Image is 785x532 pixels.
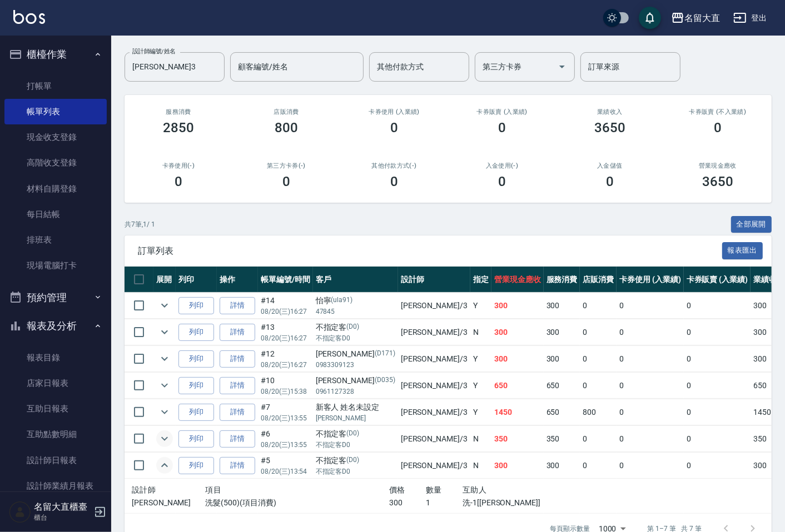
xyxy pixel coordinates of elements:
[156,350,173,367] button: expand row
[617,399,684,425] td: 0
[4,99,107,124] a: 帳單列表
[389,497,426,509] p: 300
[617,453,684,479] td: 0
[163,120,194,135] h3: 2850
[220,404,255,421] a: 詳情
[4,73,107,99] a: 打帳單
[470,267,491,293] th: 指定
[677,108,758,116] h2: 卡券販賣 (不入業績)
[125,219,155,229] p: 共 7 筆, 1 / 1
[684,346,751,372] td: 0
[156,297,173,314] button: expand row
[34,501,91,513] h5: 名留大直櫃臺
[261,466,310,476] p: 08/20 (三) 13:54
[491,319,544,345] td: 300
[258,399,313,425] td: #7
[156,324,173,340] button: expand row
[491,267,544,293] th: 營業現金應收
[4,283,107,312] button: 預約管理
[544,293,580,319] td: 300
[316,440,395,450] p: 不指定客D0
[731,216,772,233] button: 全部展開
[258,453,313,479] td: #5
[580,373,617,399] td: 0
[375,375,395,387] p: (D035)
[346,455,359,466] p: (D0)
[594,120,625,135] h3: 3650
[4,202,107,227] a: 每日結帳
[220,350,255,368] a: 詳情
[375,348,395,360] p: (D171)
[398,267,470,293] th: 設計師
[258,267,313,293] th: 帳單編號/時間
[684,11,720,25] div: 名留大直
[316,348,395,360] div: [PERSON_NAME]
[684,293,751,319] td: 0
[569,162,650,169] h2: 入金儲值
[316,387,395,397] p: 0961127328
[544,267,580,293] th: 服務消費
[684,373,751,399] td: 0
[580,319,617,345] td: 0
[4,253,107,278] a: 現場電腦打卡
[714,120,722,135] h3: 0
[258,373,313,399] td: #10
[544,373,580,399] td: 650
[398,373,470,399] td: [PERSON_NAME] /3
[617,267,684,293] th: 卡券使用 (入業績)
[470,426,491,452] td: N
[684,453,751,479] td: 0
[398,293,470,319] td: [PERSON_NAME] /3
[4,124,107,150] a: 現金收支登錄
[470,346,491,372] td: Y
[684,267,751,293] th: 卡券販賣 (入業績)
[580,346,617,372] td: 0
[491,426,544,452] td: 350
[261,307,310,317] p: 08/20 (三) 16:27
[13,10,45,24] img: Logo
[316,401,395,413] div: 新客人 姓名未設定
[580,426,617,452] td: 0
[258,319,313,345] td: #13
[398,453,470,479] td: [PERSON_NAME] /3
[684,319,751,345] td: 0
[617,426,684,452] td: 0
[684,399,751,425] td: 0
[390,120,398,135] h3: 0
[398,426,470,452] td: [PERSON_NAME] /3
[178,430,214,448] button: 列印
[153,267,176,293] th: 展開
[220,324,255,341] a: 詳情
[544,453,580,479] td: 300
[470,453,491,479] td: N
[463,497,573,509] p: 洗-1[[PERSON_NAME]]
[246,108,327,116] h2: 店販消費
[617,373,684,399] td: 0
[461,108,543,116] h2: 卡券販賣 (入業績)
[178,324,214,341] button: 列印
[4,421,107,447] a: 互助點數明細
[4,150,107,175] a: 高階收支登錄
[316,413,395,423] p: [PERSON_NAME]
[316,322,395,333] div: 不指定客
[463,485,486,494] span: 互助人
[176,267,217,293] th: 列印
[258,293,313,319] td: #14
[175,174,182,189] h3: 0
[4,370,107,396] a: 店家日報表
[544,319,580,345] td: 300
[684,426,751,452] td: 0
[389,485,405,494] span: 價格
[398,399,470,425] td: [PERSON_NAME] /3
[316,295,395,307] div: 怡寧
[617,293,684,319] td: 0
[617,319,684,345] td: 0
[205,497,389,509] p: 洗髮(500)(項目消費)
[282,174,290,189] h3: 0
[316,333,395,343] p: 不指定客D0
[491,293,544,319] td: 300
[316,455,395,466] div: 不指定客
[316,428,395,440] div: 不指定客
[398,346,470,372] td: [PERSON_NAME] /3
[261,333,310,343] p: 08/20 (三) 16:27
